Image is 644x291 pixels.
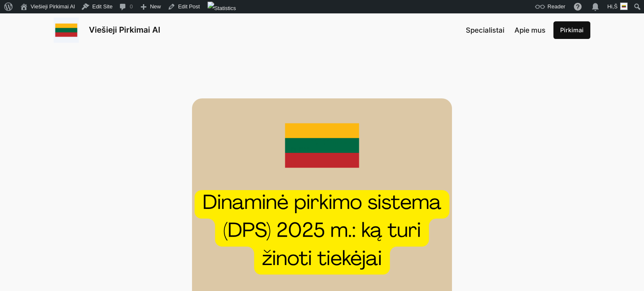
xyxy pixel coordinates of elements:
a: Specialistai [466,25,504,36]
span: Specialistai [466,26,504,34]
a: Apie mus [514,25,545,36]
nav: Navigation [466,25,545,36]
img: Viešieji pirkimai logo [54,18,79,43]
a: Viešieji Pirkimai AI [89,25,160,35]
span: Š [614,3,618,10]
span: Apie mus [514,26,545,34]
a: Pirkimai [553,21,590,39]
img: Views over 48 hours. Click for more Jetpack Stats. [208,2,236,15]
